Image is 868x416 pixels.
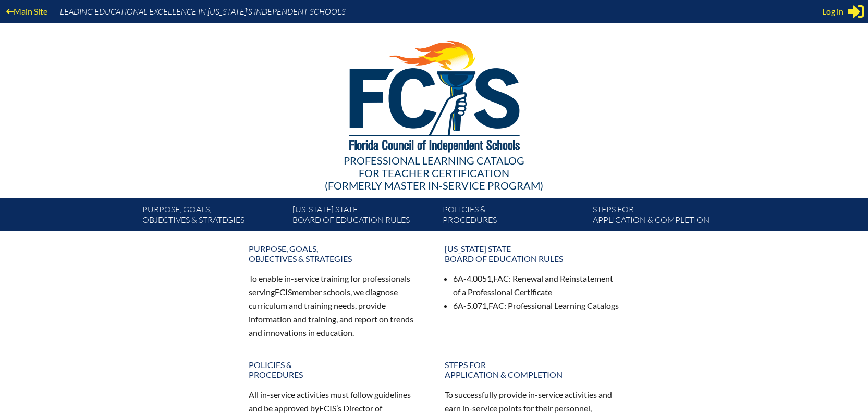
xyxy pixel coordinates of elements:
span: FCIS [275,287,292,297]
a: Policies &Procedures [242,356,430,384]
span: for Teacher Certification [359,167,509,179]
span: FAC [493,273,509,283]
a: Purpose, goals,objectives & strategies [138,202,288,231]
div: Professional Learning Catalog (formerly Master In-service Program) [134,154,735,192]
span: FCIS [319,403,336,413]
span: Log in [822,5,843,18]
span: FAC [488,300,504,310]
a: Steps forapplication & completion [438,356,626,384]
a: Purpose, goals,objectives & strategies [242,239,430,268]
li: 6A-5.071, : Professional Learning Catalogs [453,299,620,312]
a: [US_STATE] StateBoard of Education rules [438,239,626,268]
a: Steps forapplication & completion [589,202,739,231]
a: Main Site [2,4,52,18]
p: To enable in-service training for professionals serving member schools, we diagnose curriculum an... [249,272,424,339]
a: Policies &Procedures [438,202,589,231]
a: [US_STATE] StateBoard of Education rules [288,202,438,231]
svg: Sign in or register [848,3,864,20]
img: FCISlogo221.eps [326,23,542,165]
li: 6A-4.0051, : Renewal and Reinstatement of a Professional Certificate [453,272,620,299]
